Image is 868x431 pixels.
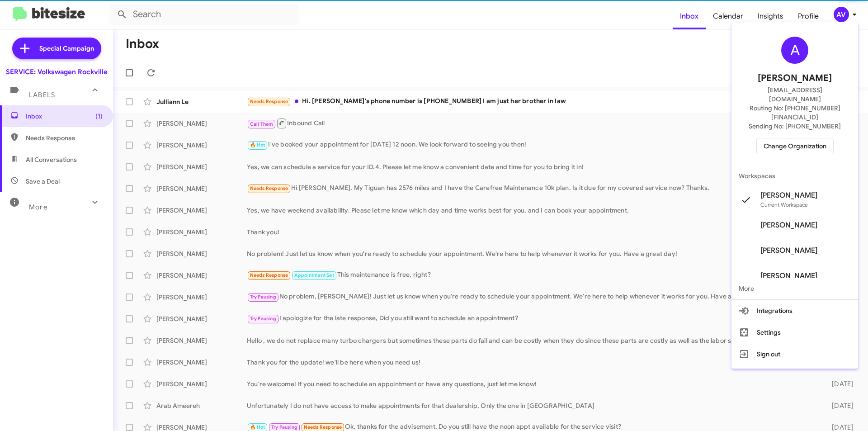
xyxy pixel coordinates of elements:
[742,85,847,104] span: [EMAIL_ADDRESS][DOMAIN_NAME]
[749,122,841,131] span: Sending No: [PHONE_NUMBER]
[756,138,834,154] button: Change Organization
[758,71,832,85] span: [PERSON_NAME]
[760,201,808,208] span: Current Workspace
[760,191,817,200] span: [PERSON_NAME]
[760,246,817,255] span: [PERSON_NAME]
[742,104,847,122] span: Routing No: [PHONE_NUMBER][FINANCIAL_ID]
[731,165,858,187] span: Workspaces
[760,221,817,230] span: [PERSON_NAME]
[731,278,858,299] span: More
[760,271,817,280] span: [PERSON_NAME]
[764,138,826,154] span: Change Organization
[781,37,808,64] div: A
[731,343,858,365] button: Sign out
[731,300,858,322] button: Integrations
[731,322,858,343] button: Settings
